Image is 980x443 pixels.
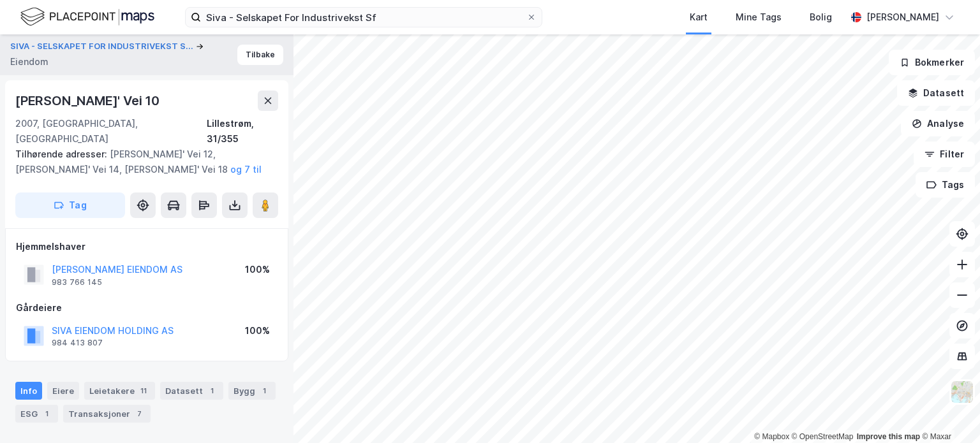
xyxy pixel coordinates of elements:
a: Mapbox [754,432,789,441]
div: Gårdeiere [16,300,278,316]
div: Leietakere [84,382,155,400]
span: Tilhørende adresser: [15,149,110,159]
div: 984 413 807 [52,338,103,348]
a: OpenStreetMap [792,432,854,441]
div: Bolig [810,10,832,25]
div: 100% [245,323,270,338]
button: Filter [914,142,975,167]
div: Hjemmelshaver [16,239,278,254]
img: logo.f888ab2527a4732fd821a326f86c7f29.svg [20,6,154,28]
div: Eiendom [10,54,48,69]
div: Bygg [228,382,276,400]
div: Kart [690,10,708,25]
div: Info [15,382,42,400]
button: Tilbake [237,45,283,65]
div: 1 [205,384,218,397]
div: 11 [137,384,150,397]
div: ESG [15,405,58,423]
div: 2007, [GEOGRAPHIC_DATA], [GEOGRAPHIC_DATA] [15,116,207,147]
div: 7 [133,407,145,420]
div: Lillestrøm, 31/355 [207,116,278,147]
div: [PERSON_NAME] [866,10,939,25]
div: Transaksjoner [63,405,151,423]
div: Kontrollprogram for chat [916,382,980,443]
div: 983 766 145 [52,277,102,287]
div: Eiere [47,382,79,400]
img: Z [950,380,974,404]
div: 1 [40,407,53,420]
a: Improve this map [857,432,920,441]
div: 1 [258,384,271,397]
div: Datasett [160,382,223,400]
button: Tags [916,172,975,198]
iframe: Chat Widget [916,382,980,443]
button: Bokmerker [889,50,975,75]
div: Mine Tags [736,10,782,25]
div: [PERSON_NAME]' Vei 10 [15,91,162,111]
button: Analyse [901,111,975,136]
button: Datasett [897,80,975,106]
div: 100% [245,262,270,277]
div: [PERSON_NAME]' Vei 12, [PERSON_NAME]' Vei 14, [PERSON_NAME]' Vei 18 [15,147,268,177]
button: SIVA - SELSKAPET FOR INDUSTRIVEKST S... [10,40,196,53]
input: Søk på adresse, matrikkel, gårdeiere, leietakere eller personer [201,8,526,27]
button: Tag [15,192,125,218]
